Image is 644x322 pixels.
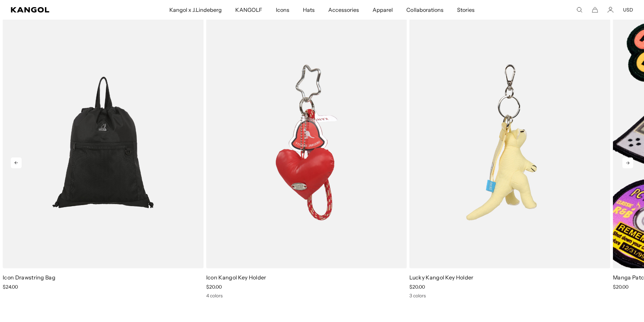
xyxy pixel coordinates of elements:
span: $20.00 [206,284,222,290]
img: Icon Kangol Key Holder [206,17,407,268]
button: USD [623,7,633,13]
a: Icon Kangol Key Holder [206,274,266,281]
span: $24.00 [3,284,18,290]
span: $20.00 [409,284,425,290]
img: Icon Drawstring Bag [3,17,204,268]
span: $20.00 [613,284,628,290]
button: Cart [592,7,598,13]
div: 4 colors [206,293,407,299]
div: 2 of 4 [204,17,407,299]
a: Kangol [11,7,112,13]
a: Lucky Kangol Key Holder [409,274,473,281]
div: 3 of 4 [407,17,610,299]
summary: Search here [576,7,582,13]
div: 3 colors [409,293,610,299]
a: Icon Drawstring Bag [3,274,55,281]
img: Lucky Kangol Key Holder [409,17,610,268]
a: Account [607,7,614,13]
